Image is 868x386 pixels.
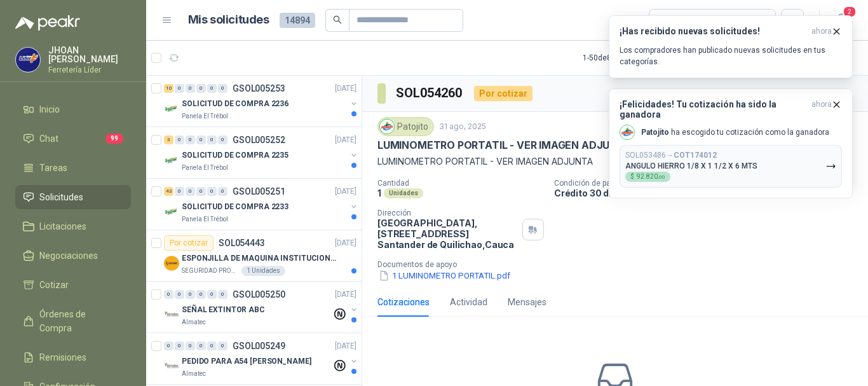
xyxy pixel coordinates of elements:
[186,187,195,196] div: 0
[335,237,356,249] p: [DATE]
[377,209,517,217] p: Dirección
[830,9,853,32] button: 2
[207,187,217,196] div: 0
[15,244,131,268] a: Negociaciones
[207,290,217,299] div: 0
[196,84,206,93] div: 0
[39,161,67,175] span: Tareas
[620,125,634,139] img: Company Logo
[186,84,195,93] div: 0
[554,179,863,188] p: Condición de pago
[333,15,342,24] span: search
[39,102,60,116] span: Inicio
[164,81,359,121] a: 10 0 0 0 0 0 GSOL005253[DATE] Company LogoSOLICITUD DE COMPRA 2236Panela El Trébol
[15,185,131,209] a: Solicitudes
[15,156,131,180] a: Tareas
[182,355,311,368] p: PEDIDO PARA A54 [PERSON_NAME]
[474,86,532,101] div: Por cotizar
[48,46,131,64] p: JHOAN [PERSON_NAME]
[377,155,853,169] p: LUMINOMETRO PORTATIL - VER IMAGEN ADJUNTA
[186,341,195,350] div: 0
[196,341,206,350] div: 0
[175,341,184,350] div: 0
[335,83,356,95] p: [DATE]
[182,369,206,379] p: Almatec
[233,135,285,144] p: GSOL005252
[233,290,285,299] p: GSOL005250
[377,179,544,188] p: Cantidad
[439,121,486,133] p: 31 ago, 2025
[811,99,832,120] span: ahora
[218,187,227,196] div: 0
[380,120,394,134] img: Company Logo
[175,84,184,93] div: 0
[625,172,670,182] div: $
[658,174,665,180] span: ,00
[175,135,184,144] div: 0
[164,290,173,299] div: 0
[164,287,359,327] a: 0 0 0 0 0 0 GSOL005250[DATE] Company LogoSEÑAL EXTINTOR ABCAlmatec
[164,101,179,116] img: Company Logo
[182,149,288,162] p: SOLICITUD DE COMPRA 2235
[384,188,423,198] div: Unidades
[186,290,195,299] div: 0
[196,187,206,196] div: 0
[620,26,806,37] h3: ¡Has recibido nuevas solicitudes!
[583,48,665,68] div: 1 - 50 de 8977
[182,214,228,224] p: Panela El Trébol
[674,151,717,160] b: COT174012
[450,295,487,309] div: Actividad
[218,84,227,93] div: 0
[175,290,184,299] div: 0
[48,66,131,74] p: Ferretería Líder
[396,83,464,103] h3: SOL054260
[164,341,173,350] div: 0
[207,84,217,93] div: 0
[164,307,179,322] img: Company Logo
[15,97,131,121] a: Inicio
[164,235,214,251] div: Por cotizar
[637,174,665,180] span: 92.820
[146,230,362,282] a: Por cotizarSOL054443[DATE] Company LogoESPONJILLA DE MAQUINA INSTITUCIONAL-NEGRA X 12 UNIDADESSEG...
[508,295,546,309] div: Mensajes
[280,13,315,28] span: 14894
[182,111,228,121] p: Panela El Trébol
[182,304,265,316] p: SEÑAL EXTINTOR ABC
[641,127,829,138] p: ha escogido tu cotización como la ganadora
[218,341,227,350] div: 0
[196,290,206,299] div: 0
[241,266,285,276] div: 1 Unidades
[377,117,434,136] div: Patojito
[39,190,83,204] span: Solicitudes
[233,187,285,196] p: GSOL005251
[164,187,173,196] div: 43
[105,134,123,144] span: 99
[377,269,512,282] button: 1 LUMINOMETRO PORTATIL.pdf
[182,201,288,213] p: SOLICITUD DE COMPRA 2233
[335,186,356,198] p: [DATE]
[175,187,184,196] div: 0
[843,6,857,18] span: 2
[182,266,239,276] p: SEGURIDAD PROVISER LTDA
[182,163,228,173] p: Panela El Trébol
[39,219,86,233] span: Licitaciones
[218,290,227,299] div: 0
[39,350,86,364] span: Remisiones
[377,139,632,152] p: LUMINOMETRO PORTATIL - VER IMAGEN ADJUNTA
[182,252,340,265] p: ESPONJILLA DE MAQUINA INSTITUCIONAL-NEGRA X 12 UNIDADES
[164,132,359,173] a: 3 0 0 0 0 0 GSOL005252[DATE] Company LogoSOLICITUD DE COMPRA 2235Panela El Trébol
[15,127,131,151] a: Chat99
[377,295,430,309] div: Cotizaciones
[620,99,806,120] h3: ¡Felicidades! Tu cotización ha sido la ganadora
[657,13,684,27] div: Todas
[188,11,269,29] h1: Mis solicitudes
[335,289,356,301] p: [DATE]
[164,338,359,379] a: 0 0 0 0 0 0 GSOL005249[DATE] Company LogoPEDIDO PARA A54 [PERSON_NAME]Almatec
[39,307,119,335] span: Órdenes de Compra
[164,184,359,224] a: 43 0 0 0 0 0 GSOL005251[DATE] Company LogoSOLICITUD DE COMPRA 2233Panela El Trébol
[609,88,853,198] button: ¡Felicidades! Tu cotización ha sido la ganadoraahora Company LogoPatojito ha escogido tu cotizaci...
[39,132,58,146] span: Chat
[233,84,285,93] p: GSOL005253
[164,153,179,168] img: Company Logo
[182,317,206,327] p: Almatec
